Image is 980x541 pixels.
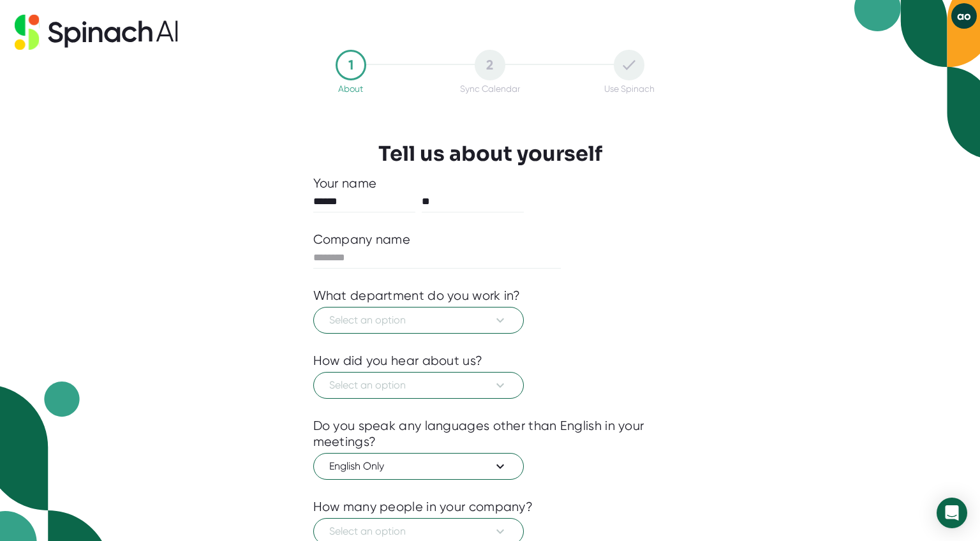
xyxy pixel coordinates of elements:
[604,84,655,94] div: Use Spinach
[313,453,524,480] button: English Only
[313,372,524,399] button: Select an option
[313,499,533,515] div: How many people in your company?
[313,307,524,334] button: Select an option
[329,459,508,474] span: English Only
[313,418,667,450] div: Do you speak any languages other than English in your meetings?
[329,313,508,328] span: Select an option
[313,353,483,369] div: How did you hear about us?
[460,84,520,94] div: Sync Calendar
[313,175,667,191] div: Your name
[336,50,366,80] div: 1
[329,378,508,393] span: Select an option
[338,84,363,94] div: About
[937,498,967,528] div: Open Intercom Messenger
[951,3,977,29] button: ao
[329,524,508,539] span: Select an option
[313,232,411,248] div: Company name
[313,288,521,304] div: What department do you work in?
[378,142,602,166] h3: Tell us about yourself
[475,50,505,80] div: 2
